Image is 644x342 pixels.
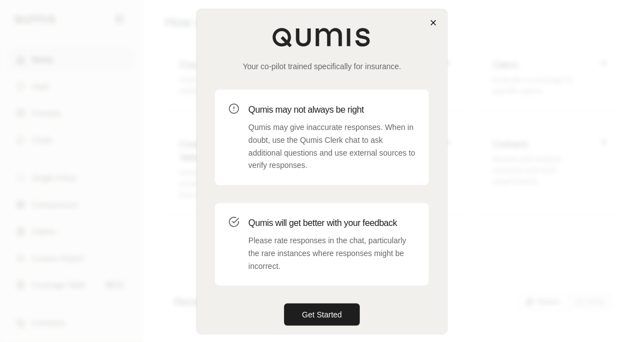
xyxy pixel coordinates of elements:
h3: Qumis will get better with your feedback [248,216,416,229]
h3: Qumis may not always be right [248,103,416,116]
img: Qumis Logo [272,27,372,47]
p: Please rate responses in the chat, particularly the rare instances where responses might be incor... [248,234,416,272]
p: Qumis may give inaccurate responses. When in doubt, use the Qumis Clerk chat to ask additional qu... [248,121,416,171]
p: Your co-pilot trained specifically for insurance. [215,60,429,71]
button: Get Started [284,304,360,326]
